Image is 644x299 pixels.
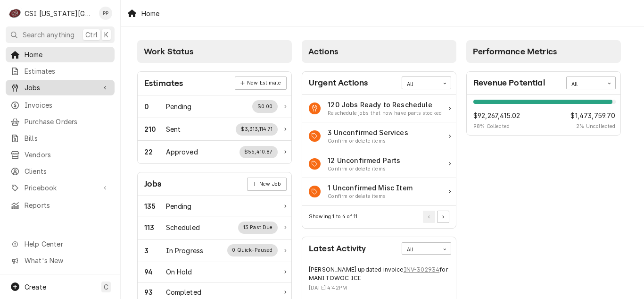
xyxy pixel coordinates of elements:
a: Vendors [6,147,115,162]
span: Estimates [25,66,110,76]
div: Work Status Count [144,201,166,211]
div: Revenue Potential Details [473,100,616,130]
div: Work Status Supplemental Data [252,100,278,112]
div: Action Item Suggestion [328,165,400,173]
div: Current Page Details [309,213,357,221]
a: Go to Help Center [6,236,115,252]
div: All [407,246,434,254]
a: Work Status [138,95,291,118]
span: $1,473,759.70 [570,111,615,120]
a: Go to Jobs [6,80,115,95]
div: Card Title [473,77,545,89]
div: Event Timestamp [309,284,449,292]
div: Work Status Title [166,267,192,277]
div: Card Column Header [302,40,456,63]
div: Work Status Supplemental Data [239,146,278,158]
span: 98 % Collected [473,123,520,130]
span: Vendors [25,150,110,160]
a: Invoices [6,97,115,113]
div: Action Item Title [328,183,413,193]
div: Work Status Count [144,267,166,277]
span: Purchase Orders [25,117,110,127]
span: K [104,30,108,40]
div: All [407,81,434,88]
div: PP [99,7,112,20]
div: All [571,81,599,88]
span: Jobs [25,83,96,93]
div: Revenue Potential Collected [473,111,520,130]
a: Home [6,47,115,62]
a: Work Status [138,216,291,239]
span: Home [25,50,110,60]
div: Card Data [302,95,456,206]
div: CSI [US_STATE][GEOGRAPHIC_DATA]. [25,9,94,18]
div: Card Header [467,72,620,95]
div: Action Item Title [328,100,442,110]
button: Go to Previous Page [423,211,435,223]
span: Invoices [25,100,110,110]
div: Action Item Title [328,128,408,137]
a: Work Status [138,196,291,216]
div: Work Status Count [144,287,166,297]
div: Card Column Header [466,40,621,63]
div: CSI Kansas City.'s Avatar [8,7,22,20]
div: Work Status Count [144,222,166,232]
a: Action Item [302,122,456,150]
div: Card Title [309,242,366,255]
div: Work Status Title [166,222,200,232]
div: Work Status Title [166,124,181,134]
a: Work Status [138,141,291,163]
div: Work Status Count [144,102,166,111]
a: Action Item [302,95,456,123]
span: Search anything [23,30,74,40]
a: Action Item [302,150,456,178]
a: Go to Pricebook [6,180,115,196]
div: Card Title [144,77,183,90]
div: Card Data [138,95,291,163]
span: 2 % Uncollected [570,123,615,130]
div: Revenue Potential Collected [570,111,615,130]
div: Event String [309,265,449,283]
span: $92,267,415.02 [473,111,520,120]
span: Actions [308,47,338,56]
div: Card Data Filter Control [402,77,451,89]
div: Work Status Supplemental Data [227,244,278,256]
a: Work Status [138,239,291,262]
div: Card Header [138,172,291,196]
div: Card: Estimates [137,71,292,164]
a: Work Status [138,118,291,141]
div: Action Item Suggestion [328,110,442,117]
span: Ctrl [85,30,98,40]
a: Estimates [6,63,115,79]
div: Card Data Filter Control [566,77,616,89]
a: Reports [6,197,115,213]
div: Card Link Button [247,178,287,191]
div: Work Status Count [144,147,166,157]
div: Card Data Filter Control [402,242,451,255]
div: Action Item Title [328,155,400,165]
span: Performance Metrics [473,47,557,56]
a: Go to What's New [6,253,115,268]
div: C [8,7,22,20]
span: Clients [25,166,110,176]
div: Card Header [138,72,291,95]
div: Work Status Count [144,124,166,134]
div: Card Link Button [235,77,286,90]
a: Action Item [302,178,456,206]
div: Card Footer: Pagination [302,206,456,228]
button: Go to Next Page [437,211,449,223]
a: Clients [6,163,115,179]
div: Work Status Title [166,147,198,157]
span: C [104,282,108,292]
div: Card Column Content [466,63,621,162]
div: Action Item Suggestion [328,193,413,200]
div: Work Status Title [166,102,192,111]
